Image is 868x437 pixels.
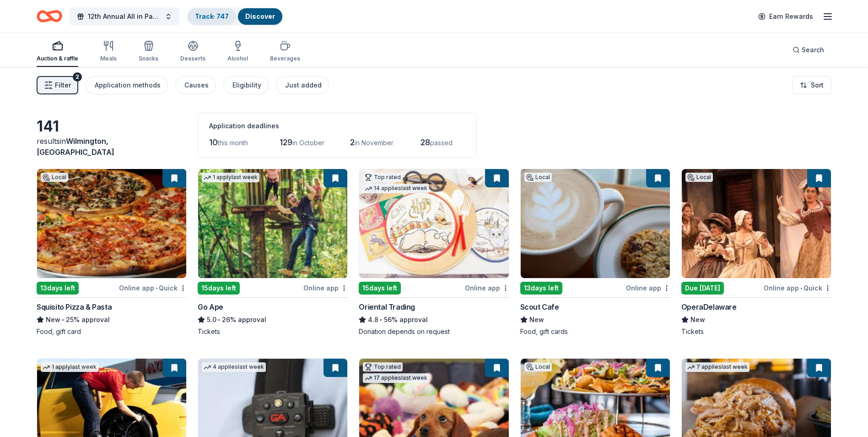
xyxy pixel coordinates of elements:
[363,373,429,383] div: 17 applies last week
[37,5,62,27] a: Home
[520,169,670,336] a: Image for Scout CafeLocal13days leftOnline appScout CafeNewFood, gift cards
[202,173,259,182] div: 1 apply last week
[380,316,383,323] span: •
[764,282,831,294] div: Online app Quick
[88,11,161,22] span: 12th Annual All in Paddle Raffle
[811,80,824,91] span: Sort
[792,76,831,94] button: Sort
[198,169,347,278] img: Image for Go Ape
[270,55,300,62] div: Beverages
[198,169,348,336] a: Image for Go Ape1 applylast week15days leftOnline appGo Ape5.0•26% approvalTickets
[227,37,248,67] button: Alcohol
[359,282,401,295] div: 15 days left
[285,80,322,91] div: Just added
[73,72,82,82] div: 2
[119,282,187,294] div: Online app Quick
[359,301,415,312] div: Oriental Trading
[421,137,430,147] span: 28
[37,137,114,157] span: Wilmington, [GEOGRAPHIC_DATA]
[198,314,348,325] div: 26% approval
[202,362,266,372] div: 4 applies last week
[280,137,292,147] span: 129
[55,80,71,91] span: Filter
[359,169,509,336] a: Image for Oriental TradingTop rated14 applieslast week15days leftOnline appOriental Trading4.8•56...
[690,314,705,325] span: New
[180,37,205,67] button: Desserts
[37,301,112,312] div: Squisito Pizza & Pasta
[681,169,831,336] a: Image for OperaDelawareLocalDue [DATE]Online app•QuickOperaDelawareNewTickets
[70,7,179,26] button: 12th Annual All in Paddle Raffle
[363,184,429,193] div: 14 applies last week
[195,12,229,20] a: Track· 747
[37,37,78,67] button: Auction & raffle
[681,327,831,336] div: Tickets
[156,284,157,292] span: •
[209,120,465,131] div: Application deadlines
[270,37,300,67] button: Beverages
[62,316,64,323] span: •
[359,314,509,325] div: 56% approval
[223,76,269,94] button: Eligibility
[187,7,283,26] button: Track· 747Discover
[37,169,187,336] a: Image for Squisito Pizza & PastaLocal13days leftOnline app•QuickSquisito Pizza & PastaNew•25% app...
[520,327,670,336] div: Food, gift cards
[292,139,324,147] span: in October
[520,301,559,312] div: Scout Cafe
[529,314,544,325] span: New
[175,76,216,94] button: Causes
[207,314,216,325] span: 5.0
[245,12,275,20] a: Discover
[37,136,187,158] div: results
[626,282,670,294] div: Online app
[520,282,562,295] div: 13 days left
[685,173,713,182] div: Local
[209,137,218,147] span: 10
[524,362,552,371] div: Local
[37,282,79,295] div: 13 days left
[363,173,403,182] div: Top rated
[276,76,329,94] button: Just added
[465,282,509,294] div: Online app
[521,169,670,278] img: Image for Scout Cafe
[681,301,737,312] div: OperaDelaware
[46,314,60,325] span: New
[753,8,819,25] a: Earn Rewards
[37,169,186,278] img: Image for Squisito Pizza & Pasta
[95,80,161,91] div: Application methods
[227,55,248,62] div: Alcohol
[685,362,749,372] div: 7 applies last week
[359,169,508,278] img: Image for Oriental Trading
[184,80,209,91] div: Causes
[218,316,221,323] span: •
[368,314,378,325] span: 4.8
[37,314,187,325] div: 25% approval
[363,362,403,371] div: Top rated
[430,139,453,147] span: passed
[355,139,394,147] span: in November
[37,117,187,136] div: 141
[37,55,78,62] div: Auction & raffle
[180,55,205,62] div: Desserts
[41,173,68,182] div: Local
[802,44,824,55] span: Search
[350,137,355,147] span: 2
[681,282,724,295] div: Due [DATE]
[100,55,117,62] div: Meals
[139,37,158,67] button: Snacks
[139,55,158,62] div: Snacks
[100,37,117,67] button: Meals
[785,41,831,59] button: Search
[232,80,261,91] div: Eligibility
[682,169,831,278] img: Image for OperaDelaware
[359,327,509,336] div: Donation depends on request
[198,327,348,336] div: Tickets
[218,139,248,147] span: this month
[198,282,240,295] div: 15 days left
[37,327,187,336] div: Food, gift card
[524,173,552,182] div: Local
[37,76,78,94] button: Filter2
[303,282,348,294] div: Online app
[800,284,802,292] span: •
[198,301,223,312] div: Go Ape
[86,76,168,94] button: Application methods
